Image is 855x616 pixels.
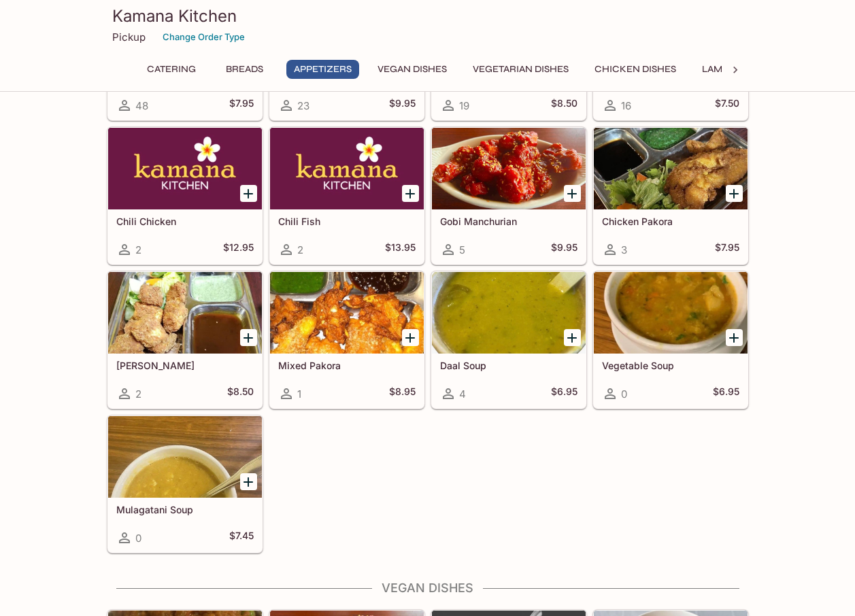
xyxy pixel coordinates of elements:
h5: $9.95 [551,241,577,258]
a: Chicken Pakora3$7.95 [593,127,748,264]
button: Change Order Type [156,27,251,48]
span: 0 [135,532,141,545]
p: Pickup [112,31,146,44]
h5: $7.95 [715,241,739,258]
div: Mulagatani Soup [108,416,262,498]
span: 5 [459,243,465,256]
button: Catering [139,60,203,79]
span: 4 [459,388,466,400]
span: 2 [135,388,141,400]
h5: $7.45 [229,530,254,546]
h5: $7.50 [715,97,739,114]
h5: $6.95 [551,386,577,402]
h5: $9.95 [389,97,416,114]
h5: $7.95 [229,97,254,114]
h5: Chili Chicken [116,216,254,227]
h5: $8.50 [551,97,577,114]
div: Vegetable Soup [594,272,748,354]
button: Add Gobi Manchurian [564,185,581,202]
div: Gobi Manchurian [432,128,586,209]
h5: $8.50 [227,386,254,402]
a: Chili Chicken2$12.95 [107,127,263,264]
div: Mixed Pakora [270,272,424,354]
h5: [PERSON_NAME] [116,360,254,371]
h5: Vegetable Soup [602,360,739,371]
div: Paneer Pakora [108,272,262,354]
div: Chili Chicken [108,128,262,209]
span: 3 [621,243,627,256]
a: Gobi Manchurian5$9.95 [431,127,586,264]
h5: $12.95 [223,241,254,258]
a: Mulagatani Soup0$7.45 [107,415,263,553]
div: Chicken Pakora [594,128,748,209]
button: Add Mixed Pakora [402,329,419,346]
button: Add Mulagatani Soup [240,473,257,490]
span: 48 [135,99,148,112]
button: Add Vegetable Soup [726,329,743,346]
button: Add Chili Fish [402,185,419,202]
h5: Mulagatani Soup [116,504,254,515]
h5: Daal Soup [440,360,577,371]
a: Chili Fish2$13.95 [269,127,424,264]
h4: Vegan Dishes [107,581,749,596]
button: Add Chili Chicken [240,185,257,202]
a: Vegetable Soup0$6.95 [593,271,748,409]
a: Daal Soup4$6.95 [431,271,586,409]
button: Add Daal Soup [564,329,581,346]
h5: Mixed Pakora [278,360,416,371]
h5: Chili Fish [278,216,416,227]
span: 2 [297,243,303,256]
button: Breads [214,60,275,79]
button: Vegetarian Dishes [465,60,576,79]
div: Daal Soup [432,272,586,354]
h5: $13.95 [385,241,416,258]
span: 0 [621,388,627,400]
span: 1 [297,388,301,400]
h5: $6.95 [713,386,739,402]
button: Add Chicken Pakora [726,185,743,202]
button: Appetizers [286,60,359,79]
button: Vegan Dishes [370,60,454,79]
h3: Kamana Kitchen [112,5,743,27]
button: Add Paneer Pakora [240,329,257,346]
button: Lamb Dishes [694,60,772,79]
h5: $8.95 [389,386,416,402]
h5: Chicken Pakora [602,216,739,227]
a: Mixed Pakora1$8.95 [269,271,424,409]
span: 16 [621,99,631,112]
button: Chicken Dishes [587,60,684,79]
span: 23 [297,99,309,112]
span: 19 [459,99,469,112]
h5: Gobi Manchurian [440,216,577,227]
span: 2 [135,243,141,256]
div: Chili Fish [270,128,424,209]
a: [PERSON_NAME]2$8.50 [107,271,263,409]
